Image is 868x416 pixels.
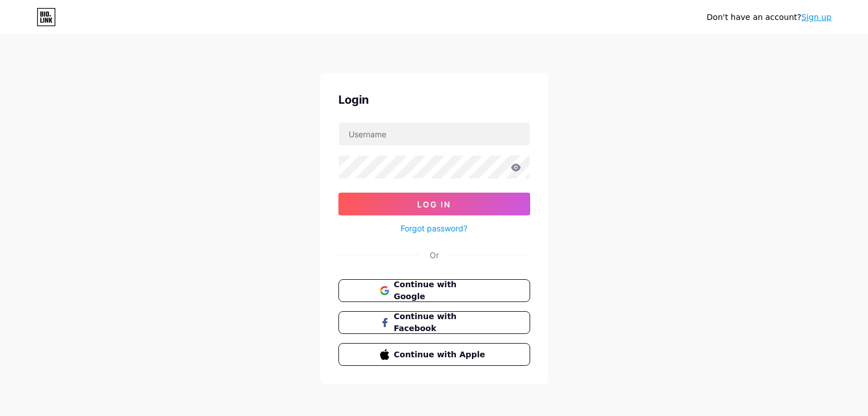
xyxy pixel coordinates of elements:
[338,343,530,366] button: Continue with Apple
[338,311,530,334] button: Continue with Facebook
[338,91,530,108] div: Login
[801,13,831,22] a: Sign up
[430,249,439,261] div: Or
[394,279,488,303] span: Continue with Google
[394,311,488,335] span: Continue with Facebook
[706,11,831,23] div: Don't have an account?
[338,193,530,215] button: Log In
[417,199,451,209] span: Log In
[338,279,530,302] button: Continue with Google
[339,123,530,145] input: Username
[394,349,488,361] span: Continue with Apple
[401,222,467,234] a: Forgot password?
